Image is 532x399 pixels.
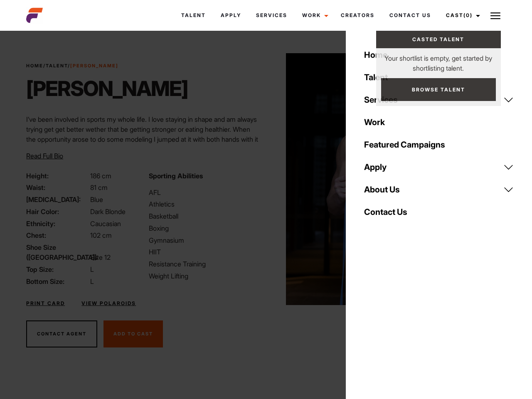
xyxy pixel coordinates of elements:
[90,253,111,261] span: Size 12
[359,66,519,89] a: Talent
[376,31,501,48] a: Casted Talent
[26,152,63,160] span: Read Full Bio
[359,44,519,66] a: Home
[26,207,89,217] span: Hair Color:
[26,264,89,274] span: Top Size:
[149,259,261,269] li: Resistance Training
[174,4,213,27] a: Talent
[149,235,261,245] li: Gymnasium
[149,271,261,281] li: Weight Lifting
[149,247,261,257] li: HIIT
[46,63,68,69] a: Talent
[490,11,500,21] img: Burger icon
[359,178,519,201] a: About Us
[26,171,89,181] span: Height:
[381,78,496,101] a: Browse Talent
[26,182,89,192] span: Waist:
[90,195,103,204] span: Blue
[149,172,203,180] strong: Sporting Abilities
[359,156,519,178] a: Apply
[295,4,333,27] a: Work
[376,48,501,73] p: Your shortlist is empty, get started by shortlisting talent.
[90,183,108,192] span: 81 cm
[359,133,519,156] a: Featured Campaigns
[26,230,89,240] span: Chest:
[26,320,97,348] button: Contact Agent
[26,151,63,161] button: Read Full Bio
[26,76,188,101] h1: [PERSON_NAME]
[149,223,261,233] li: Boxing
[113,331,153,337] span: Add To Cast
[382,4,438,27] a: Contact Us
[149,199,261,209] li: Athletics
[149,211,261,221] li: Basketball
[26,114,261,184] p: I’ve been involved in sports my whole life. I love staying in shape and am always trying get get ...
[90,219,121,228] span: Caucasian
[149,187,261,197] li: AFL
[90,265,94,273] span: L
[26,219,89,229] span: Ethnicity:
[103,320,163,348] button: Add To Cast
[26,63,43,69] a: Home
[26,7,43,24] img: cropped-aefm-brand-fav-22-square.png
[26,242,89,262] span: Shoe Size ([GEOGRAPHIC_DATA]):
[90,172,111,180] span: 186 cm
[333,4,382,27] a: Creators
[359,111,519,133] a: Work
[359,201,519,223] a: Contact Us
[359,89,519,111] a: Services
[438,4,485,27] a: Cast(0)
[26,276,89,286] span: Bottom Size:
[90,207,126,216] span: Dark Blonde
[70,63,118,69] strong: [PERSON_NAME]
[26,300,65,307] a: Print Card
[213,4,249,27] a: Apply
[26,195,89,204] span: [MEDICAL_DATA]:
[81,300,136,307] a: View Polaroids
[90,277,94,286] span: L
[90,231,112,239] span: 102 cm
[463,12,473,18] span: (0)
[249,4,295,27] a: Services
[26,62,118,69] span: / /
